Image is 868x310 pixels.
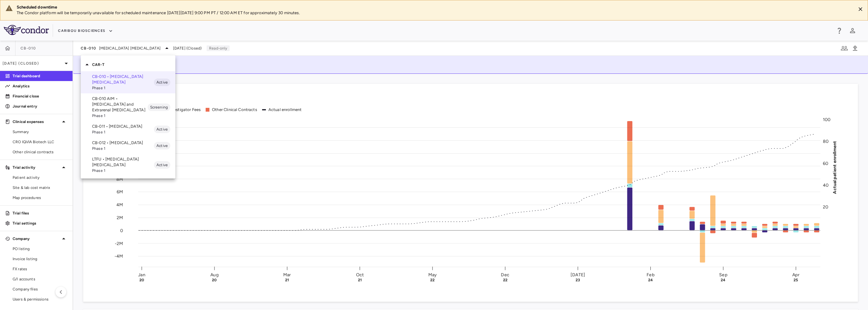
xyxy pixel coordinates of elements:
span: Phase 1 [92,146,154,151]
div: CB-012 • [MEDICAL_DATA]Phase 1Active [81,137,175,154]
p: CAR-T [92,62,175,67]
span: Phase 1 [92,168,154,173]
div: CB-011 • [MEDICAL_DATA]Phase 1Active [81,121,175,137]
div: CB-010 • [MEDICAL_DATA] [MEDICAL_DATA]Phase 1Active [81,71,175,93]
p: CB-010 AIM • [MEDICAL_DATA] and Extrarenal [MEDICAL_DATA] [92,96,148,113]
p: LTFU • [MEDICAL_DATA] [MEDICAL_DATA] [92,156,154,168]
p: CB-011 • [MEDICAL_DATA] [92,124,154,129]
p: CB-012 • [MEDICAL_DATA] [92,140,154,146]
span: Active [154,79,170,85]
span: Active [154,162,170,168]
span: Phase 1 [92,129,154,135]
p: CB-010 • [MEDICAL_DATA] [MEDICAL_DATA] [92,74,154,85]
div: CAR-T [81,58,175,71]
span: Active [154,126,170,132]
span: Screening [148,104,170,110]
span: Active [154,143,170,149]
div: CB-010 AIM • [MEDICAL_DATA] and Extrarenal [MEDICAL_DATA]Phase 1Screening [81,93,175,121]
span: Phase 1 [92,113,148,119]
span: Phase 1 [92,85,154,91]
div: LTFU • [MEDICAL_DATA] [MEDICAL_DATA]Phase 1Active [81,154,175,176]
